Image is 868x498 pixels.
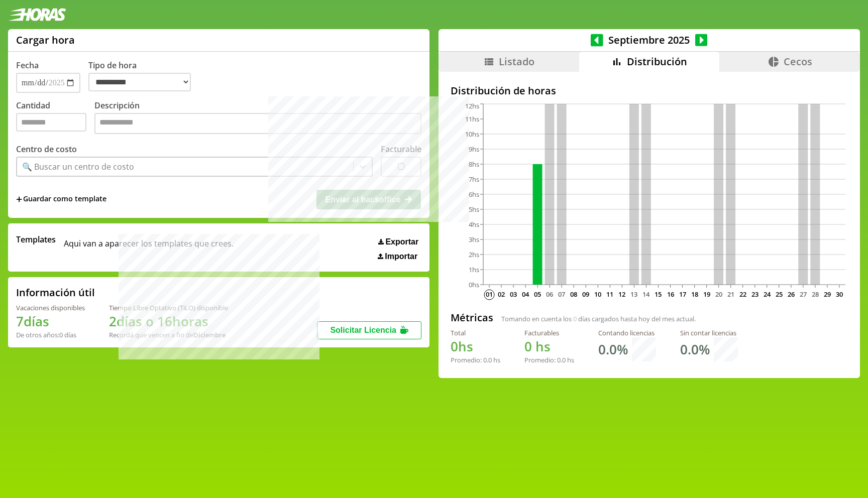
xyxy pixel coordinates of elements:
button: Exportar [375,237,421,247]
div: Total [451,328,500,337]
label: Tipo de hora [88,60,199,93]
span: + [16,194,22,205]
span: 0.0 [483,355,492,364]
text: 19 [703,290,710,299]
b: Diciembre [193,330,226,339]
text: 09 [582,290,589,299]
tspan: 12hs [465,101,479,110]
text: 27 [800,290,807,299]
span: 0.0 [557,355,566,364]
tspan: 10hs [465,130,479,139]
span: Importar [385,252,417,261]
span: 0 [451,337,458,355]
tspan: 6hs [469,190,479,199]
tspan: 2hs [469,250,479,259]
text: 23 [751,290,758,299]
div: Promedio: hs [451,355,500,364]
label: Facturable [381,144,421,155]
text: 24 [764,290,771,299]
text: 10 [594,290,601,299]
div: Promedio: hs [524,355,574,364]
h1: 0.0 % [598,340,628,358]
div: Recordá que vencen a fin de [109,330,228,339]
div: 🔍 Buscar un centro de costo [22,161,134,172]
input: Cantidad [16,113,86,132]
text: 14 [642,290,650,299]
tspan: 11hs [465,114,479,123]
tspan: 3hs [469,235,479,244]
tspan: 7hs [469,175,479,184]
text: 28 [812,290,819,299]
text: 08 [570,290,577,299]
text: 16 [667,290,674,299]
text: 07 [558,290,565,299]
text: 25 [776,290,783,299]
select: Tipo de hora [88,73,191,91]
tspan: 0hs [469,280,479,289]
span: 0 [573,314,577,323]
label: Cantidad [16,100,94,137]
span: Listado [499,55,534,68]
h1: hs [524,337,574,355]
div: Tiempo Libre Optativo (TiLO) disponible [109,303,228,312]
tspan: 9hs [469,145,479,154]
text: 04 [522,290,529,299]
h2: Distribución de horas [451,84,848,97]
tspan: 1hs [469,265,479,274]
text: 03 [510,290,517,299]
h2: Métricas [451,311,493,324]
text: 26 [788,290,795,299]
tspan: 5hs [469,205,479,214]
text: 02 [498,290,505,299]
label: Fecha [16,60,39,71]
h2: Información útil [16,286,95,299]
text: 05 [534,290,541,299]
span: +Guardar como template [16,194,106,205]
img: logotipo [8,8,66,21]
tspan: 4hs [469,220,479,229]
h1: 0.0 % [680,340,710,358]
h1: 7 días [16,312,85,330]
h1: hs [451,337,500,355]
div: Sin contar licencias [680,328,738,337]
span: Distribución [627,55,687,68]
text: 12 [618,290,625,299]
h1: Cargar hora [16,33,75,47]
span: Septiembre 2025 [603,33,695,47]
span: Cecos [784,55,812,68]
span: Solicitar Licencia [330,326,396,334]
text: 20 [715,290,722,299]
tspan: 8hs [469,160,479,169]
text: 17 [679,290,686,299]
span: Tomando en cuenta los días cargados hasta hoy del mes actual. [501,314,696,323]
span: 0 [524,337,532,355]
span: Templates [16,234,56,245]
div: De otros años: 0 días [16,330,85,339]
label: Centro de costo [16,144,77,155]
text: 13 [630,290,637,299]
label: Descripción [94,100,421,137]
text: 18 [691,290,698,299]
div: Vacaciones disponibles [16,303,85,312]
div: Facturables [524,328,574,337]
h1: 2 días o 16 horas [109,312,228,330]
text: 30 [836,290,843,299]
text: 29 [824,290,831,299]
span: Aqui van a aparecer los templates que crees. [64,234,234,261]
text: 01 [486,290,493,299]
text: 22 [739,290,746,299]
div: Contando licencias [598,328,656,337]
text: 11 [606,290,613,299]
text: 06 [546,290,553,299]
span: Exportar [385,237,418,246]
button: Solicitar Licencia [317,321,421,339]
text: 15 [655,290,662,299]
textarea: Descripción [94,113,421,134]
text: 21 [727,290,734,299]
